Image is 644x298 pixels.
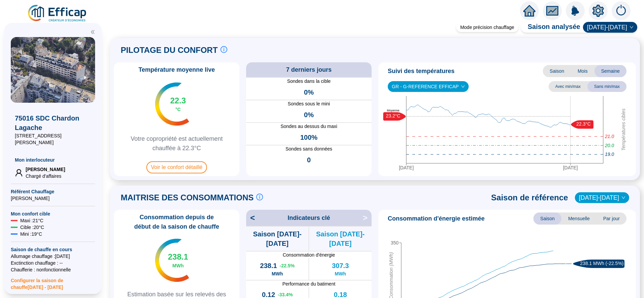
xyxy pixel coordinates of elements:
[612,1,631,20] img: alerts
[388,214,485,223] span: Consommation d'énergie estimée
[117,134,237,153] span: Votre copropriété est actuellement chauffée à 22.3°C
[587,81,626,92] span: Sans min/max
[286,65,331,74] span: 7 derniers jours
[546,5,558,17] span: fund
[592,5,604,17] span: setting
[605,142,614,148] tspan: 20.0
[278,291,293,298] span: -33.4 %
[561,212,596,225] span: Mensuelle
[387,108,399,112] text: Moyenne
[172,262,183,269] span: MWh
[399,165,414,170] tspan: [DATE]
[260,261,277,270] span: 238.1
[456,23,518,32] div: Mode précision chauffage
[300,133,317,142] span: 100%
[388,66,455,76] span: Suivi des températures
[621,108,626,151] tspan: Températures cibles
[155,82,189,126] img: indicateur températures
[307,155,311,165] span: 0
[246,145,372,153] span: Sondes sans données
[605,134,614,139] tspan: 21.0
[391,240,399,245] tspan: 350
[135,65,219,74] span: Température moyenne live
[15,113,91,132] span: 75016 SDC Chardon Lagache
[26,166,65,173] span: [PERSON_NAME]
[11,273,95,291] span: Configurer la saison de chauffe [DATE] - [DATE]
[621,196,625,200] span: down
[304,110,314,120] span: 0%
[90,30,95,34] span: double-left
[280,262,294,269] span: -22.5 %
[15,132,91,146] span: [STREET_ADDRESS][PERSON_NAME]
[246,100,372,107] span: Sondes sous le mini
[121,192,254,203] span: MAITRISE DES CONSOMMATIONS
[523,5,535,17] span: home
[605,152,614,157] tspan: 19.0
[288,213,330,223] span: Indicateurs clé
[15,157,91,163] span: Mon interlocuteur
[461,85,465,89] span: down
[168,252,188,262] span: 238.1
[11,246,95,253] span: Saison de chauffe en cours
[11,266,95,273] span: Chaufferie : non fonctionnelle
[533,212,561,225] span: Saison
[11,188,95,195] span: Référent Chauffage
[363,212,372,223] span: >
[11,210,95,217] span: Mon confort cible
[155,239,189,282] img: indicateur températures
[256,194,263,200] span: info-circle
[175,106,181,113] span: °C
[11,253,95,260] span: Allumage chauffage : [DATE]
[332,261,349,270] span: 307.3
[392,81,465,92] span: GR - G-REFERENCE EFFICAP
[543,65,571,77] span: Saison
[146,161,207,173] span: Voir le confort détaillé
[594,65,626,77] span: Semaine
[549,81,587,92] span: Avec min/max
[246,78,372,85] span: Sondes dans la cible
[117,212,237,231] span: Consommation depuis de début de la saison de chauffe
[630,25,634,29] span: down
[27,4,88,23] img: efficap energie logo
[15,169,23,177] span: user
[309,229,372,248] span: Saison [DATE]-[DATE]
[221,46,227,53] span: info-circle
[596,212,626,225] span: Par jour
[11,260,95,266] span: Exctinction chauffage : --
[170,95,186,106] span: 22.3
[521,22,580,33] span: Saison analysée
[580,261,623,266] text: 238.1 MWh (-22.5%)
[587,22,633,32] span: 2024-2025
[579,193,625,203] span: 2019-2020
[246,123,372,130] span: Sondes au dessus du maxi
[26,173,65,179] span: Chargé d'affaires
[576,121,591,127] text: 22.3°C
[386,113,401,119] text: 23.2°C
[304,88,314,97] span: 0%
[571,65,594,77] span: Mois
[11,195,95,202] span: [PERSON_NAME]
[563,165,578,170] tspan: [DATE]
[121,45,218,56] span: PILOTAGE DU CONFORT
[246,280,372,287] span: Performance du batiment
[335,270,346,277] span: MWh
[246,229,309,248] span: Saison [DATE]-[DATE]
[20,217,43,224] span: Maxi : 21 °C
[246,212,255,223] span: <
[20,231,42,237] span: Mini : 19 °C
[566,1,585,20] img: alerts
[20,224,44,231] span: Cible : 20 °C
[491,192,568,203] span: Saison de référence
[272,270,283,277] span: MWh
[246,252,372,258] span: Consommation d'énergie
